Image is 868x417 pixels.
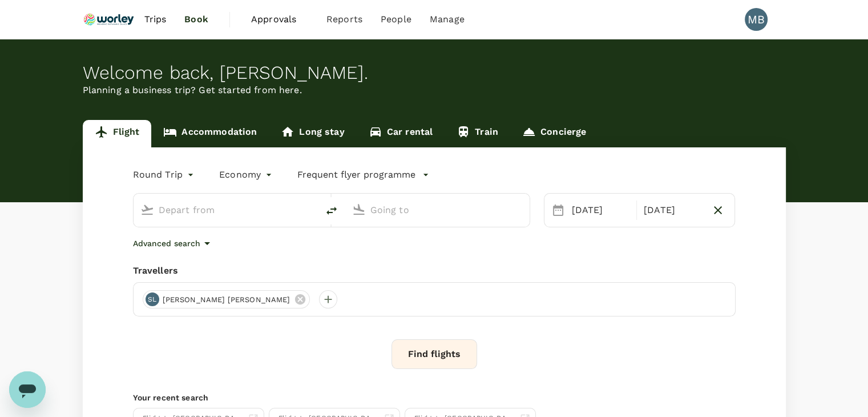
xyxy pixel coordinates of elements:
iframe: Button to launch messaging window [9,371,46,408]
a: Accommodation [151,120,269,147]
div: [DATE] [639,199,706,222]
button: Advanced search [133,236,214,250]
button: Open [522,209,524,211]
img: Ranhill Worley Sdn Bhd [83,7,135,32]
div: Economy [219,166,274,184]
button: Find flights [391,339,477,369]
div: [DATE] [567,199,634,222]
span: Reports [326,13,362,26]
input: Depart from [159,201,294,219]
span: People [381,13,411,26]
a: Car rental [357,120,445,147]
span: Manage [430,13,465,26]
div: Round Trip [133,166,197,184]
a: Long stay [269,120,356,147]
div: Travellers [133,264,736,278]
span: [PERSON_NAME] [PERSON_NAME] [156,294,297,306]
a: Train [445,120,510,147]
div: MB [745,8,768,31]
p: Your recent search [133,392,736,403]
a: Concierge [510,120,598,147]
div: Welcome back , [PERSON_NAME] . [83,62,786,83]
p: Planning a business trip? Get started from here. [83,83,786,97]
div: SL [146,292,159,306]
p: Advanced search [133,238,200,249]
input: Going to [370,201,506,219]
button: Frequent flyer programme [297,168,429,182]
div: SL[PERSON_NAME] [PERSON_NAME] [143,290,310,308]
span: Trips [144,13,166,26]
span: Approvals [251,13,308,26]
a: Flight [83,120,152,147]
button: delete [318,197,345,224]
button: Open [310,209,312,211]
span: Book [184,13,208,26]
p: Frequent flyer programme [297,168,415,182]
